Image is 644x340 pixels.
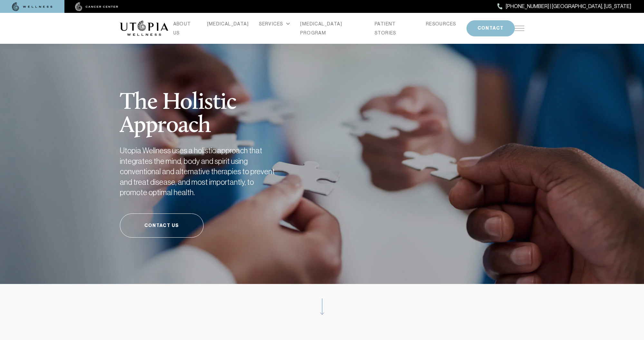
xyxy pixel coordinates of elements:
a: [MEDICAL_DATA] PROGRAM [300,19,364,37]
span: [PHONE_NUMBER] | [GEOGRAPHIC_DATA], [US_STATE] [506,2,631,11]
img: icon-hamburger [515,26,524,31]
a: PATIENT STORIES [375,19,416,37]
a: RESOURCES [426,19,456,28]
div: SERVICES [259,19,290,28]
a: Contact Us [120,213,204,238]
h2: Utopia Wellness uses a holistic approach that integrates the mind, body and spirit using conventi... [120,146,281,198]
h1: The Holistic Approach [120,75,310,138]
button: CONTACT [466,20,515,36]
img: cancer center [75,2,118,11]
img: wellness [12,2,53,11]
img: logo [120,21,168,36]
a: ABOUT US [173,19,197,37]
a: [MEDICAL_DATA] [207,19,249,28]
a: [PHONE_NUMBER] | [GEOGRAPHIC_DATA], [US_STATE] [497,2,631,11]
